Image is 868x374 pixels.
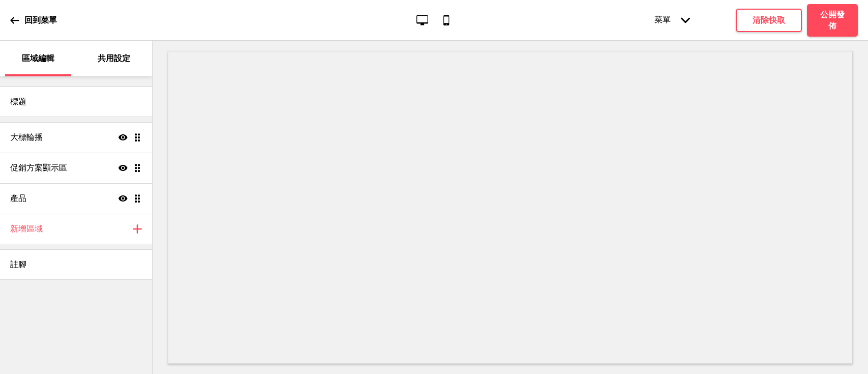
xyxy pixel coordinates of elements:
p: 共用設定 [98,53,130,64]
h4: 公開發佈 [817,9,848,32]
h4: 大標輪播 [10,132,43,143]
div: 菜單 [644,5,700,36]
h4: 標題 [10,96,26,107]
h4: 註腳 [10,259,26,270]
h4: 清除快取 [753,15,785,26]
h4: 新增區域 [10,223,43,235]
p: 區域編輯 [22,53,54,64]
h4: 產品 [10,193,26,204]
button: 公開發佈 [807,4,858,37]
p: 回到菜單 [24,15,57,26]
button: 清除快取 [736,9,802,32]
a: 回到菜單 [10,7,57,34]
h4: 促銷方案顯示區 [10,162,67,174]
